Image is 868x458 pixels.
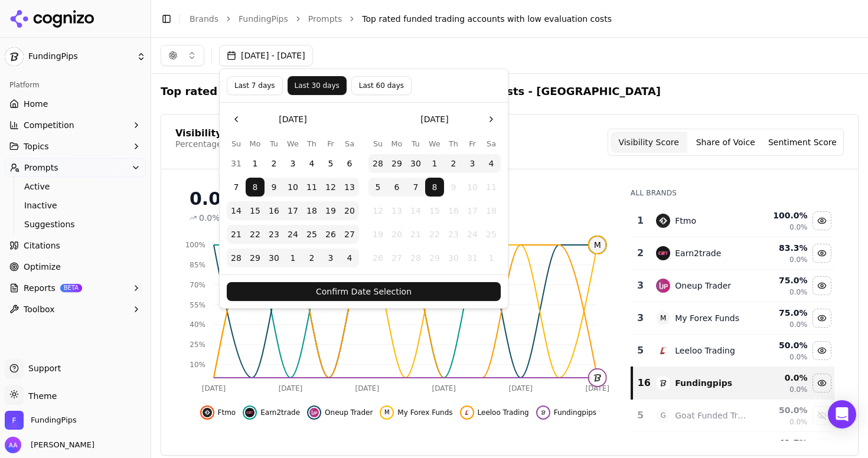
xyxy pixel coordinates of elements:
span: Prompts [24,162,58,174]
span: M [589,237,606,253]
tr: 3MMy Forex Funds75.0%0.0%Hide my forex funds data [632,302,834,335]
button: Tuesday, September 30th, 2025, selected [265,248,283,267]
div: 1 [637,214,645,228]
nav: breadcrumb [190,13,835,25]
button: Friday, October 3rd, 2025, selected [321,248,340,267]
tspan: [DATE] [202,384,226,392]
th: Tuesday [406,138,425,149]
button: Show goat funded trader data [812,406,831,425]
img: Alp Aysan [5,437,21,453]
button: Thursday, October 2nd, 2025, selected [444,154,463,173]
a: Inactive [19,197,132,214]
div: Percentage of AI answers that mention your brand [175,138,384,150]
div: Visibility Score [175,129,255,138]
button: Sunday, September 21st, 2025, selected [227,225,246,244]
div: 3 [637,311,645,325]
span: Earn2trade [260,408,300,417]
tspan: 25% [190,341,205,349]
span: Ftmo [218,408,236,417]
th: Thursday [444,138,463,149]
table: September 2025 [227,138,359,267]
img: fundingpips [589,369,606,386]
button: Tuesday, September 2nd, 2025 [265,154,283,173]
span: M [656,311,670,325]
img: FundingPips [5,47,24,66]
tspan: [DATE] [508,384,533,392]
button: Hide oneup trader data [307,405,373,420]
button: Topics [5,137,146,156]
button: Visibility Score [611,132,687,153]
span: Theme [24,391,57,401]
button: Sunday, August 31st, 2025 [227,154,246,173]
div: All Brands [631,188,834,198]
tr: 3oneup traderOneup Trader75.0%0.0%Hide oneup trader data [632,270,834,302]
div: 5 [637,343,645,358]
tspan: 55% [190,301,205,309]
a: FundingPips [239,13,288,25]
button: Last 60 days [351,76,412,95]
div: 75.0 % [756,307,808,319]
th: Monday [246,138,265,149]
div: 83.3 % [756,242,808,254]
div: 0.0 % [756,372,808,384]
button: Friday, October 3rd, 2025, selected [463,154,482,173]
button: Monday, September 29th, 2025, selected [246,248,265,267]
div: Leeloo Trading [675,345,735,356]
img: oneup trader [656,279,670,293]
button: Hide earn2trade data [812,244,831,263]
div: 16 [638,376,645,390]
tspan: 10% [190,361,205,369]
th: Sunday [227,138,246,149]
button: Tuesday, September 23rd, 2025, selected [265,225,283,244]
div: 75.0 % [756,274,808,286]
button: Tuesday, September 16th, 2025, selected [265,201,283,220]
a: Prompts [308,13,342,25]
tspan: 100% [185,241,205,249]
table: October 2025 [368,138,501,267]
button: Thursday, October 2nd, 2025, selected [302,248,321,267]
button: Hide my forex funds data [380,405,452,420]
button: Saturday, October 4th, 2025, selected [482,154,501,173]
button: Wednesday, September 24th, 2025, selected [283,225,302,244]
button: Sunday, September 14th, 2025, selected [227,201,246,220]
th: Friday [463,138,482,149]
tr: 16fundingpipsFundingpips0.0%0.0%Hide fundingpips data [632,367,834,400]
button: Tuesday, October 7th, 2025, selected [406,178,425,197]
tspan: [DATE] [279,384,303,392]
span: Suggestions [24,218,127,230]
a: Brands [190,14,218,24]
div: 5 [637,408,645,423]
button: ReportsBETA [5,279,146,297]
tspan: 85% [190,261,205,269]
div: 100.0 % [756,210,808,221]
button: Friday, September 12th, 2025, selected [321,178,340,197]
button: Thursday, September 4th, 2025 [302,154,321,173]
button: Thursday, September 11th, 2025, selected [302,178,321,197]
button: Saturday, September 6th, 2025 [340,154,359,173]
button: Monday, September 22nd, 2025, selected [246,225,265,244]
button: Hide ftmo data [812,211,831,230]
button: Saturday, September 13th, 2025, selected [340,178,359,197]
span: BETA [60,284,82,292]
span: G [656,408,670,423]
button: Wednesday, October 1st, 2025, selected [283,248,302,267]
div: 41.7 % [756,437,808,449]
img: ftmo [203,408,212,417]
button: Last 30 days [288,76,347,95]
tr: 5GGoat Funded Trader50.0%0.0%Show goat funded trader data [632,400,834,432]
th: Thursday [302,138,321,149]
span: Leeloo Trading [478,408,529,417]
div: 50.0 % [756,339,808,351]
button: Prompts [5,158,146,177]
span: 0.0% [789,417,808,427]
span: FundingPips [31,415,77,426]
span: Competition [24,119,74,131]
tspan: 40% [190,320,205,329]
img: leeloo trading [656,343,670,358]
tspan: [DATE] [432,384,456,392]
a: Citations [5,236,146,255]
button: Saturday, September 27th, 2025, selected [340,225,359,244]
button: Hide fundingpips data [812,374,831,392]
div: Platform [5,76,146,94]
button: Go to the Next Month [482,110,501,129]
